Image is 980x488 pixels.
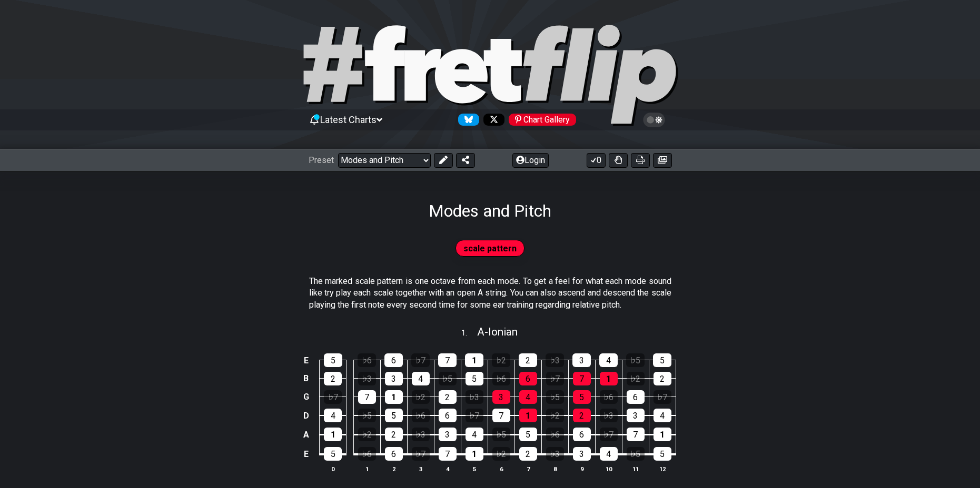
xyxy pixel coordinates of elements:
div: 7 [438,353,457,367]
div: ♭3 [412,428,430,441]
div: ♭7 [412,447,430,461]
div: ♭5 [358,409,376,422]
th: 2 [380,463,407,474]
div: ♭6 [546,428,564,441]
div: 3 [385,372,403,385]
div: ♭2 [627,372,645,385]
h1: Modes and Pitch [429,201,551,221]
div: 1 [519,409,537,422]
div: Chart Gallery [509,114,576,126]
div: 6 [384,353,403,367]
th: 12 [649,463,676,474]
span: Latest Charts [320,114,377,125]
div: 1 [466,447,483,461]
div: 5 [385,409,403,422]
div: 3 [492,390,510,404]
div: 1 [465,353,483,367]
div: 3 [439,428,457,441]
div: 2 [385,428,403,441]
div: 5 [324,447,342,461]
div: ♭5 [626,353,645,367]
div: ♭3 [600,409,618,422]
div: ♭5 [546,390,564,404]
div: ♭2 [492,353,510,367]
div: 5 [654,447,671,461]
th: 1 [353,463,380,474]
div: 4 [324,409,342,422]
div: ♭2 [358,428,376,441]
div: 2 [654,372,671,385]
div: 7 [358,390,376,404]
div: 3 [573,447,591,461]
div: 5 [324,353,342,367]
div: 4 [519,390,537,404]
th: 4 [434,463,461,474]
div: ♭2 [412,390,430,404]
div: ♭3 [358,372,376,385]
td: G [300,388,312,406]
span: Toggle light / dark theme [648,115,660,125]
th: 8 [541,463,568,474]
div: ♭5 [439,372,457,385]
span: A - Ionian [477,326,518,338]
th: 10 [595,463,622,474]
div: 6 [627,390,645,404]
button: Create image [653,153,672,168]
div: 7 [439,447,457,461]
div: ♭6 [492,372,510,385]
div: 4 [466,428,483,441]
div: ♭7 [324,390,342,404]
span: 1 . [461,328,477,339]
div: 6 [385,447,403,461]
div: 6 [519,372,537,385]
div: ♭7 [466,409,483,422]
button: Edit Preset [434,153,453,168]
div: ♭2 [492,447,510,461]
div: 4 [599,353,618,367]
th: 9 [568,463,595,474]
th: 11 [622,463,649,474]
button: 0 [587,153,606,168]
div: 7 [573,372,591,385]
a: Follow #fretflip at Bluesky [454,114,479,126]
a: #fretflip at Pinterest [504,114,576,126]
div: 4 [600,447,618,461]
div: ♭6 [412,409,430,422]
div: 3 [627,409,645,422]
div: 1 [385,390,403,404]
button: Toggle Dexterity for all fretkits [609,153,628,168]
div: 2 [324,372,342,385]
div: 2 [519,447,537,461]
select: Preset [338,153,431,168]
td: E [300,351,312,370]
td: B [300,369,312,388]
th: 0 [320,463,347,474]
span: Preset [309,155,334,165]
div: 3 [572,353,591,367]
th: 7 [514,463,541,474]
div: ♭7 [546,372,564,385]
div: ♭2 [546,409,564,422]
th: 6 [488,463,514,474]
td: A [300,425,312,444]
div: ♭7 [600,428,618,441]
div: 7 [492,409,510,422]
div: ♭6 [358,447,376,461]
td: D [300,406,312,425]
div: ♭3 [546,353,564,367]
button: Login [512,153,549,168]
div: 2 [519,353,537,367]
a: Follow #fretflip at X [479,114,504,126]
td: E [300,444,312,464]
div: ♭5 [492,428,510,441]
div: 5 [519,428,537,441]
div: 2 [573,409,591,422]
div: ♭3 [466,390,483,404]
p: The marked scale pattern is one octave from each mode. To get a feel for what each mode sound lik... [309,276,671,311]
div: ♭7 [654,390,671,404]
div: 5 [653,353,671,367]
div: ♭5 [627,447,645,461]
div: ♭6 [358,353,376,367]
button: Print [631,153,650,168]
div: 1 [324,428,342,441]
